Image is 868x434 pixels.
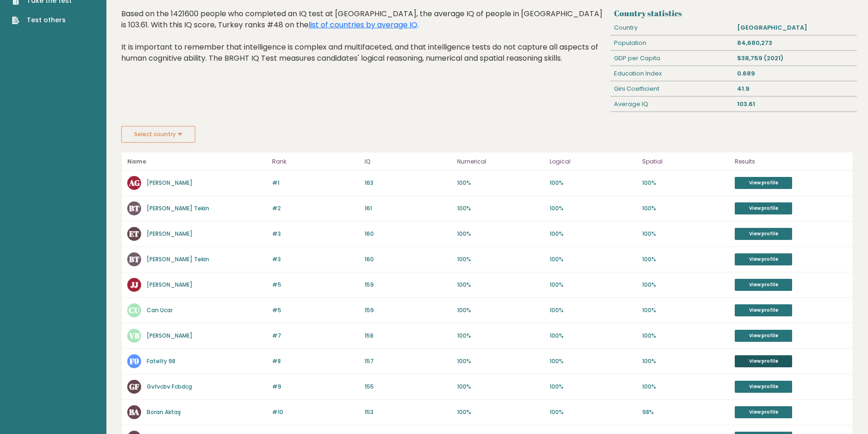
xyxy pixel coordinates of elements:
[272,204,359,213] p: #2
[457,281,544,289] p: 100%
[457,357,544,365] p: 100%
[457,230,544,238] p: 100%
[735,304,792,316] a: View profile
[309,19,417,30] a: list of countries by average IQ
[642,306,729,314] p: 100%
[550,179,637,187] p: 100%
[147,357,175,365] a: Fatelty 98
[129,203,140,214] text: BT
[365,306,452,314] p: 159
[614,8,853,18] h3: Country statistics
[642,408,729,416] p: 98%
[272,306,359,314] p: #5
[735,177,792,189] a: View profile
[735,406,792,418] a: View profile
[129,228,139,239] text: ET
[147,255,209,263] a: [PERSON_NAME] Tekin
[365,230,452,238] p: 160
[365,332,452,340] p: 158
[733,97,856,112] div: 103.61
[457,179,544,187] p: 100%
[130,279,138,290] text: JJ
[127,157,146,165] b: Name
[457,156,544,167] p: Numerical
[147,204,209,212] a: [PERSON_NAME] Tekin
[550,332,637,340] p: 100%
[272,179,359,187] p: #1
[642,156,729,167] p: Spatial
[272,230,359,238] p: #3
[272,383,359,391] p: #9
[147,306,173,314] a: Can Ucar
[121,8,607,78] div: Based on the 1421600 people who completed an IQ test at [GEOGRAPHIC_DATA], the average IQ of peop...
[642,204,729,213] p: 100%
[610,36,733,50] div: Population
[272,156,359,167] p: Rank
[642,383,729,391] p: 100%
[610,66,733,81] div: Education Index
[457,204,544,213] p: 100%
[365,383,452,391] p: 155
[129,407,139,417] text: BA
[550,306,637,314] p: 100%
[147,383,192,390] a: Gvfvcbv Fcbdcg
[733,51,856,66] div: $38,759 (2021)
[457,255,544,264] p: 100%
[642,281,729,289] p: 100%
[365,255,452,264] p: 160
[272,281,359,289] p: #5
[733,66,856,81] div: 0.689
[733,20,856,35] div: [GEOGRAPHIC_DATA]
[272,255,359,264] p: #3
[272,332,359,340] p: #7
[129,305,140,315] text: CU
[147,332,192,340] a: [PERSON_NAME]
[610,20,733,35] div: Country
[735,156,847,167] p: Results
[733,82,856,96] div: 41.9
[550,357,637,365] p: 100%
[365,408,452,416] p: 153
[642,357,729,365] p: 100%
[129,381,139,392] text: GF
[642,255,729,264] p: 100%
[550,408,637,416] p: 100%
[735,279,792,291] a: View profile
[365,357,452,365] p: 157
[735,381,792,393] a: View profile
[610,97,733,112] div: Average IQ
[272,357,359,365] p: #8
[147,179,192,187] a: [PERSON_NAME]
[457,383,544,391] p: 100%
[735,355,792,367] a: View profile
[365,204,452,213] p: 161
[130,356,139,366] text: F9
[733,36,856,50] div: 84,680,273
[550,255,637,264] p: 100%
[457,408,544,416] p: 100%
[129,254,140,264] text: BT
[457,306,544,314] p: 100%
[642,230,729,238] p: 100%
[365,156,452,167] p: IQ
[147,281,192,289] a: [PERSON_NAME]
[272,408,359,416] p: #10
[550,156,637,167] p: Logical
[550,230,637,238] p: 100%
[129,177,140,188] text: AG
[610,82,733,96] div: Gini Coefficient
[610,51,733,66] div: GDP per Capita
[642,179,729,187] p: 100%
[365,179,452,187] p: 163
[642,332,729,340] p: 100%
[129,330,140,341] text: VB
[735,253,792,265] a: View profile
[735,202,792,214] a: View profile
[365,281,452,289] p: 159
[735,330,792,342] a: View profile
[550,281,637,289] p: 100%
[550,383,637,391] p: 100%
[12,15,72,25] a: Test others
[147,230,192,238] a: [PERSON_NAME]
[457,332,544,340] p: 100%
